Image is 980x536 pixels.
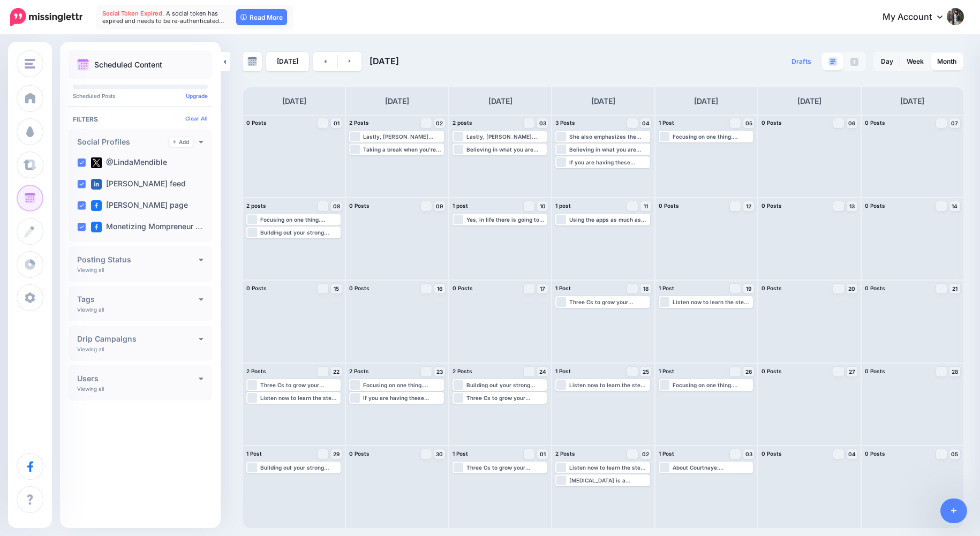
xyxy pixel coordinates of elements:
span: 2 posts [453,119,472,126]
a: 11 [640,201,651,211]
a: 12 [743,201,754,211]
span: 25 [643,369,649,374]
span: 22 [333,369,340,374]
span: 09 [436,203,443,209]
h4: Users [77,375,199,382]
span: 01 [334,120,340,126]
div: Using the apps as much as you can, and then you can outsource. Read more 👉 [URL] #Outsource #Mone... [569,216,649,223]
span: 05 [745,120,752,126]
div: Building out your strong foundation. Read more 👉 [URL] #DoubleDown #momboss #mompreneur [466,382,546,388]
span: 20 [848,286,855,291]
div: Listen now to learn the steps [PERSON_NAME] took to publish her first book, and how faith in [DEM... [673,299,752,305]
div: Three Cs to grow your business. Read more 👉 [URL] #MonetizingMompreneurs #momboss #Mompreneur [569,299,649,305]
span: 21 [952,286,958,291]
label: @LindaMendible [91,157,167,168]
a: 29 [331,449,342,459]
a: 03 [743,449,754,459]
img: Missinglettr [10,8,82,26]
img: calendar.png [77,59,89,71]
a: 20 [847,284,857,293]
span: 1 post [453,202,468,209]
div: Listen now to learn the steps [PERSON_NAME] took to publish her first book, and how faith in [DEM... [569,464,649,471]
div: Believing in what you are doing- it's a big deal! Read more 👉 [URL] #WomeninBusiness #MonetizingM... [569,146,649,153]
span: 04 [848,451,856,457]
a: 22 [331,367,342,376]
a: 25 [640,367,651,376]
span: Drafts [791,58,811,65]
p: Viewing all [77,267,104,273]
div: Lastly, [PERSON_NAME] shares why focusing on paying off debt shouldn’t be the main goal; instead,... [466,133,546,140]
div: Building out your strong foundation. Read more 👉 [URL] #DoubleDown #momboss #mompreneur #Intentio... [260,464,340,471]
p: Viewing all [77,386,104,392]
h4: [DATE] [591,95,615,108]
div: Listen now to learn the steps [PERSON_NAME] took to publish her first book, and how faith in [DEM... [260,395,340,401]
span: 0 Posts [349,285,370,291]
label: [PERSON_NAME] feed [91,179,186,190]
span: 06 [848,120,855,126]
a: 26 [743,367,754,376]
a: 05 [743,118,754,128]
a: 09 [434,201,445,211]
span: 2 Posts [453,368,472,374]
span: 2 Posts [349,119,369,126]
a: Day [875,53,900,70]
span: 03 [745,451,752,457]
img: facebook-grey-square.png [850,58,858,66]
span: 17 [540,286,545,291]
h4: [DATE] [797,95,821,108]
span: 0 Posts [865,119,885,126]
span: 19 [746,286,751,291]
span: 11 [644,203,648,209]
img: facebook-square.png [91,200,102,211]
span: 1 Post [555,368,571,374]
span: 14 [952,203,958,209]
a: [DATE] [266,52,309,71]
a: 01 [331,118,342,128]
a: 01 [537,449,548,459]
span: 04 [642,120,650,126]
div: If you are having these feelings, know you are not alone–I've been there too Read more 👉 [URL] #f... [569,159,649,165]
a: Drafts [785,52,818,71]
span: 18 [643,286,649,291]
span: 26 [745,369,752,374]
span: 13 [849,203,855,209]
span: 0 Posts [865,450,885,457]
a: 13 [847,201,857,211]
img: calendar-grey-darker.png [247,57,257,66]
div: Focusing on one thing. Read more 👉 [URL] #[MEDICAL_DATA] #YouTube #grow [260,216,340,223]
h4: Tags [77,296,199,303]
span: 08 [333,203,340,209]
h4: [DATE] [488,95,512,108]
span: 2 Posts [555,450,575,457]
a: 10 [537,201,548,211]
span: 02 [642,451,649,457]
div: Yes, in life there is going to be highs and lows, but to always look forward to what [DEMOGRAPHIC... [466,216,546,223]
a: 28 [949,367,960,376]
h4: Drip Campaigns [77,335,199,343]
span: 05 [951,451,958,457]
span: 0 Posts [453,285,473,291]
div: Focusing on one thing. Read more 👉 [URL] #[MEDICAL_DATA] #YouTube #grow #Profit #OnlineBusiness #... [673,382,752,388]
a: 27 [847,367,857,376]
span: 15 [334,286,339,291]
label: Monetizing Mompreneur … [91,222,202,232]
span: 1 post [555,202,571,209]
a: 23 [434,367,445,376]
a: Upgrade [186,93,208,99]
span: 0 Posts [865,368,885,374]
span: 2 posts [246,202,266,209]
img: menu.png [25,59,35,69]
span: 07 [951,120,958,126]
div: Three Cs to grow your business. Read more 👉 [URL] #MonetizingMompreneurs #momboss #Mompreneur [260,382,340,388]
span: 2 Posts [246,368,266,374]
span: 0 Posts [762,202,782,209]
span: 0 Posts [349,202,370,209]
a: 04 [640,118,651,128]
span: 29 [333,451,340,457]
h4: [DATE] [385,95,409,108]
span: 1 Post [659,368,674,374]
a: 21 [949,284,960,293]
div: Building out your strong foundation. Read more 👉 [URL] #DoubleDown #momboss #mompreneur [260,229,340,236]
a: Month [931,53,963,70]
span: 16 [437,286,442,291]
